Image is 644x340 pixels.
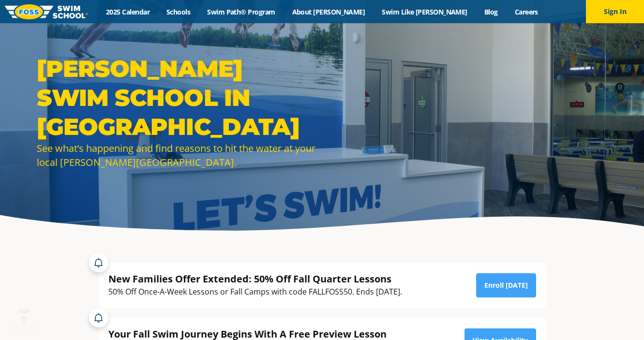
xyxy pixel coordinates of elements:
a: Blog [476,7,506,16]
a: Enroll [DATE] [476,273,536,297]
img: FOSS Swim School Logo [5,4,88,19]
div: New Families Offer Extended: 50% Off Fall Quarter Lessons [108,272,402,285]
div: TOP [19,309,30,324]
h1: [PERSON_NAME] Swim School in [GEOGRAPHIC_DATA] [37,54,317,141]
a: 2025 Calendar [98,7,158,16]
div: See what’s happening and find reasons to hit the water at your local [PERSON_NAME][GEOGRAPHIC_DATA]. [37,141,317,169]
a: Swim Path® Program [199,7,284,16]
a: Careers [506,7,546,16]
a: Schools [158,7,199,16]
a: About [PERSON_NAME] [284,7,374,16]
div: 50% Off Once-A-Week Lessons or Fall Camps with code FALLFOSS50. Ends [DATE]. [108,285,402,298]
a: Swim Like [PERSON_NAME] [374,7,476,16]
